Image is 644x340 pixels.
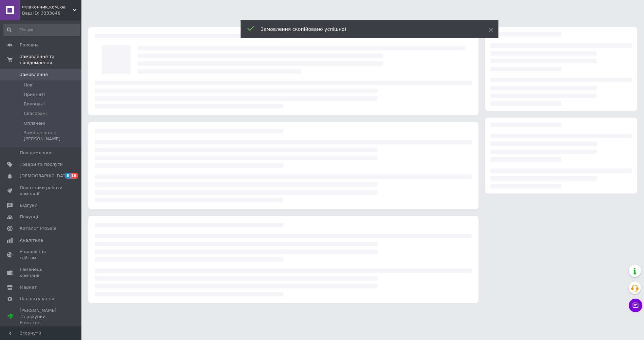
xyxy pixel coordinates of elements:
[20,173,70,179] span: [DEMOGRAPHIC_DATA]
[261,26,472,33] div: Замовлення скопійовано успішно!
[629,299,642,312] button: Чат з покупцем
[24,130,79,142] span: Замовлення з [PERSON_NAME]
[20,214,38,220] span: Покупці
[20,249,63,261] span: Управління сайтом
[20,185,63,197] span: Показники роботи компанії
[20,284,37,291] span: Маркет
[20,72,48,78] span: Замовлення
[24,82,34,88] span: Нові
[20,237,43,243] span: Аналітика
[22,10,81,16] div: Ваш ID: 3333848
[20,54,81,66] span: Замовлення та повідомлення
[20,42,39,48] span: Головна
[20,307,63,326] span: [PERSON_NAME] та рахунки
[20,266,63,279] span: Гаманець компанії
[70,173,78,179] span: 16
[24,111,47,117] span: Скасовані
[20,296,54,302] span: Налаштування
[20,320,63,326] div: Prom топ
[24,92,45,98] span: Прийняті
[20,225,56,232] span: Каталог ProSale
[3,24,80,36] input: Пошук
[24,101,45,107] span: Виконані
[24,120,45,126] span: Оплачені
[22,4,73,10] span: Флакончик.ком.юа
[20,161,63,167] span: Товари та послуги
[65,173,70,179] span: 8
[20,202,37,208] span: Відгуки
[20,150,53,156] span: Повідомлення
